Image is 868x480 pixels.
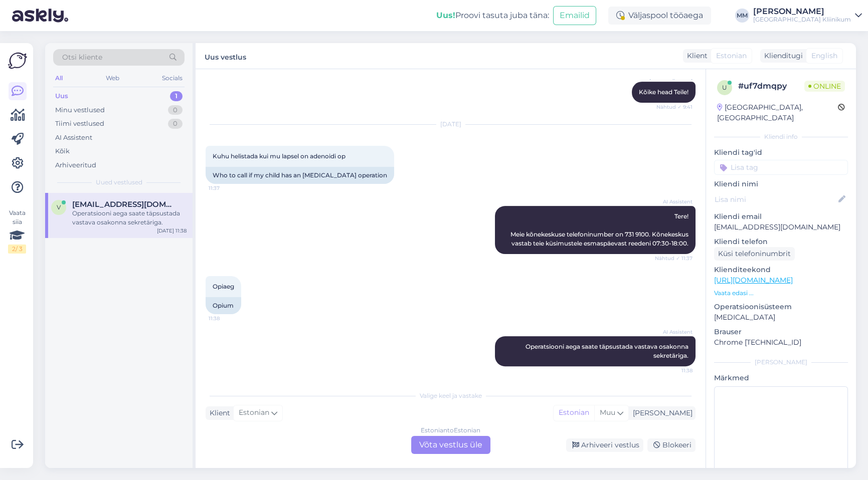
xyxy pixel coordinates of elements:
[170,91,183,101] div: 1
[722,84,727,91] span: u
[639,88,688,96] span: Kõike head Teile!
[209,184,246,192] span: 11:37
[655,198,692,205] span: AI Assistent
[213,152,345,160] span: Kuhu helistada kui mu lapsel on adenoidi op
[8,51,27,70] img: Askly Logo
[753,16,851,24] div: [GEOGRAPHIC_DATA] Kliinikum
[554,405,594,420] div: Estonian
[55,133,92,143] div: AI Assistent
[62,52,102,63] span: Otsi kliente
[655,255,692,262] span: Nähtud ✓ 11:37
[714,236,848,247] p: Kliendi telefon
[206,391,696,400] div: Valige keel ja vastake
[55,105,105,115] div: Minu vestlused
[157,227,187,234] div: [DATE] 11:38
[205,49,246,63] label: Uus vestlus
[760,51,803,61] div: Klienditugi
[735,9,749,23] div: MM
[714,302,848,312] p: Operatsioonisüsteem
[715,194,836,205] input: Lisa nimi
[714,373,848,383] p: Märkmed
[655,367,692,374] span: 11:38
[714,337,848,348] p: Chrome [TECHNICAL_ID]
[804,81,845,92] span: Online
[753,8,862,24] a: [PERSON_NAME][GEOGRAPHIC_DATA] Kliinikum
[714,179,848,189] p: Kliendi nimi
[168,119,183,129] div: 0
[213,283,234,290] span: Opiaeg
[714,132,848,141] div: Kliendi info
[206,408,230,418] div: Klient
[714,312,848,323] p: [MEDICAL_DATA]
[753,8,851,16] div: [PERSON_NAME]
[55,91,68,101] div: Uus
[206,297,241,314] div: Opium
[647,438,696,452] div: Blokeeri
[160,72,185,85] div: Socials
[436,11,455,20] b: Uus!
[811,51,837,61] span: English
[714,276,793,285] a: [URL][DOMAIN_NAME]
[239,407,269,418] span: Estonian
[168,105,183,115] div: 0
[206,120,696,129] div: [DATE]
[566,438,643,452] div: Arhiveeri vestlus
[717,102,838,123] div: [GEOGRAPHIC_DATA], [GEOGRAPHIC_DATA]
[209,315,246,322] span: 11:38
[714,265,848,275] p: Klienditeekond
[714,147,848,158] p: Kliendi tag'id
[55,146,70,156] div: Kõik
[55,119,104,129] div: Tiimi vestlused
[553,6,596,25] button: Emailid
[53,72,65,85] div: All
[206,167,394,184] div: Who to call if my child has an [MEDICAL_DATA] operation
[714,289,848,298] p: Vaata edasi ...
[714,211,848,222] p: Kliendi email
[714,247,795,261] div: Küsi telefoninumbrit
[55,160,96,170] div: Arhiveeritud
[411,436,490,454] div: Võta vestlus üle
[96,178,142,187] span: Uued vestlused
[655,103,692,111] span: Nähtud ✓ 9:41
[714,358,848,367] div: [PERSON_NAME]
[714,222,848,232] p: [EMAIL_ADDRESS][DOMAIN_NAME]
[8,208,26,254] div: Vaata siia
[629,408,692,418] div: [PERSON_NAME]
[600,408,615,417] span: Muu
[714,327,848,337] p: Brauser
[683,51,708,61] div: Klient
[655,328,692,336] span: AI Assistent
[104,72,121,85] div: Web
[72,209,187,227] div: Operatsiooni aega saate täpsustada vastava osakonna sekretäriga.
[714,160,848,175] input: Lisa tag
[57,203,61,211] span: v
[436,10,549,22] div: Proovi tasuta juba täna:
[72,200,177,209] span: viktoriapruul@outlook.com
[738,80,804,92] div: # uf7dmqpy
[421,426,480,435] div: Estonian to Estonian
[608,7,711,25] div: Väljaspool tööaega
[716,51,747,61] span: Estonian
[8,245,26,254] div: 2 / 3
[526,343,690,359] span: Operatsiooni aega saate täpsustada vastava osakonna sekretäriga.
